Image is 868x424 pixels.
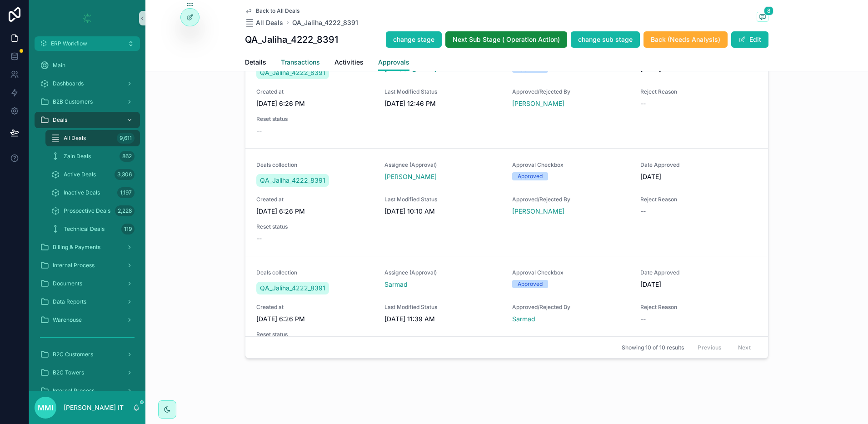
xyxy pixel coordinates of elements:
[256,18,283,27] span: All Deals
[53,262,95,269] span: Internal Process
[378,58,409,67] span: Approvals
[64,171,96,178] span: Active Deals
[445,31,567,48] button: Next Sub Stage ( Operation Action)
[53,351,93,358] span: B2C Customers
[281,54,320,72] a: Transactions
[256,269,374,276] span: Deals collection
[256,223,757,230] span: Reset status
[29,51,145,391] div: scrollable content
[64,225,105,233] span: Technical Deals
[512,207,564,216] a: [PERSON_NAME]
[245,18,283,27] a: All Deals
[256,207,374,216] span: [DATE] 6:26 PM
[651,35,720,44] span: Back (Needs Analysis)
[640,172,758,181] span: [DATE]
[117,133,135,144] div: 9,611
[64,153,91,160] span: Zain Deals
[53,244,100,251] span: Billing & Payments
[260,68,325,77] span: QA_Jaliha_4222_8391
[393,35,434,44] span: change stage
[80,11,95,25] img: App logo
[384,269,502,276] span: Assignee (Approval)
[512,314,535,324] a: Sarmad
[53,116,67,124] span: Deals
[53,387,95,394] span: Internal Process
[53,98,93,105] span: B2B Customers
[384,99,502,108] span: [DATE] 12:46 PM
[256,174,329,187] a: QA_Jaliha_4222_8391
[64,403,124,412] p: [PERSON_NAME] IT
[35,57,140,74] a: Main
[256,66,329,79] a: QA_Jaliha_4222_8391
[512,196,629,203] span: Approved/Rejected By
[757,12,768,23] button: 8
[453,35,560,44] span: Next Sub Stage ( Operation Action)
[571,31,640,48] button: change sub stage
[644,31,728,48] button: Back (Needs Analysis)
[35,275,140,292] a: Documents
[512,88,629,95] span: Approved/Rejected By
[45,203,140,219] a: Prospective Deals2,228
[518,280,543,288] div: Approved
[64,189,100,196] span: Inactive Deals
[292,18,358,27] a: QA_Jaliha_4222_8391
[245,33,338,46] h1: QA_Jaliha_4222_8391
[256,126,262,135] span: --
[256,234,262,243] span: --
[640,88,758,95] span: Reject Reason
[115,205,135,216] div: 2,228
[256,196,374,203] span: Created at
[45,221,140,237] a: Technical Deals119
[256,314,374,324] span: [DATE] 6:26 PM
[53,369,84,376] span: B2C Towers
[512,304,629,311] span: Approved/Rejected By
[640,314,646,324] span: --
[281,58,320,67] span: Transactions
[35,94,140,110] a: B2B Customers
[518,172,543,180] div: Approved
[245,7,299,15] a: Back to All Deals
[640,99,646,108] span: --
[45,166,140,183] a: Active Deals3,306
[121,224,135,234] div: 119
[640,280,758,289] span: [DATE]
[256,331,757,338] span: Reset status
[334,54,364,72] a: Activities
[35,346,140,363] a: B2C Customers
[35,112,140,128] a: Deals
[578,35,633,44] span: change sub stage
[384,172,437,181] a: [PERSON_NAME]
[120,151,135,162] div: 862
[384,304,502,311] span: Last Modified Status
[35,257,140,274] a: Internal Process
[45,185,140,201] a: Inactive Deals1,197
[512,161,629,169] span: Approval Checkbox
[640,196,758,203] span: Reject Reason
[53,298,86,305] span: Data Reports
[53,62,65,69] span: Main
[117,187,135,198] div: 1,197
[384,314,502,324] span: [DATE] 11:39 AM
[64,207,110,214] span: Prospective Deals
[384,207,502,216] span: [DATE] 10:10 AM
[260,176,325,185] span: QA_Jaliha_4222_8391
[245,58,266,67] span: Details
[384,280,408,289] a: Sarmad
[260,284,325,293] span: QA_Jaliha_4222_8391
[731,31,768,48] button: Edit
[256,115,757,123] span: Reset status
[35,36,140,51] button: ERP Workflow
[622,344,684,351] span: Showing 10 of 10 results
[256,161,374,169] span: Deals collection
[512,269,629,276] span: Approval Checkbox
[512,99,564,108] a: [PERSON_NAME]
[384,161,502,169] span: Assignee (Approval)
[35,239,140,255] a: Billing & Payments
[45,148,140,165] a: Zain Deals862
[45,130,140,146] a: All Deals9,611
[38,402,53,413] span: MMI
